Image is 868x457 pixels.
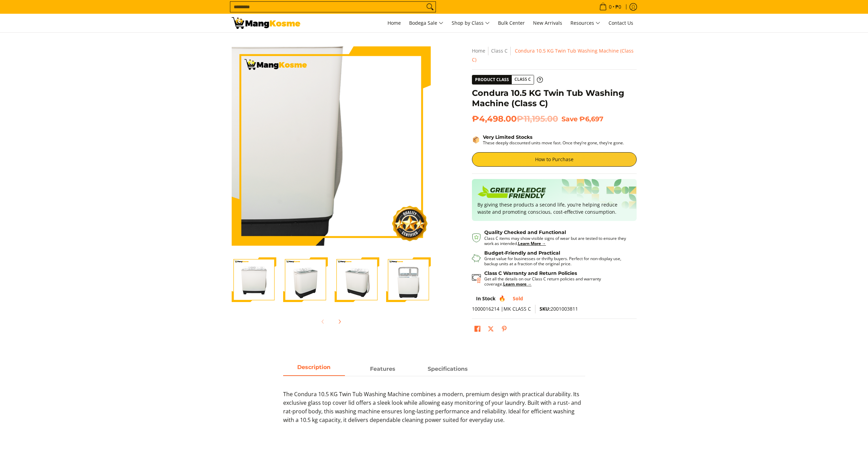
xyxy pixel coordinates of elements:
a: Description 2 [417,363,479,376]
strong: Specifications [428,366,468,372]
img: Condura 10.5 KG Twin Tub Washing Machine (Class C) [232,46,431,246]
nav: Breadcrumbs [472,46,637,64]
span: ₱0 [614,4,622,9]
span: Bodega Sale [409,19,443,27]
span: SKU: [540,305,551,312]
div: Description [283,376,585,431]
span: New Arrivals [533,20,562,26]
span: ₱6,697 [579,115,603,123]
a: Bodega Sale [406,14,447,32]
span: 2001003811 [540,305,578,312]
span: • [597,3,623,11]
p: Great value for businesses or thrifty buyers. Perfect for non-display use, backup units at a frac... [484,256,630,266]
a: Home [384,14,404,32]
h1: Condura 10.5 KG Twin Tub Washing Machine (Class C) [472,88,637,109]
img: Condura 10.5 KG Twin Tub Washing Machine (Class C)-2 [283,257,328,302]
span: Save [562,115,578,123]
span: 1000016214 |MK CLASS C [472,305,531,312]
span: 0 [608,4,613,9]
a: Contact Us [605,14,637,32]
img: Condura 10.5 KG Twin Tub Washing Machine (Class C)-1 [232,257,276,302]
a: Post on X [486,324,496,336]
strong: Quality Checked and Functional [484,229,566,235]
span: Home [387,20,401,26]
span: Sold [513,295,523,302]
del: ₱11,195.00 [517,114,558,124]
strong: Features [370,366,395,372]
a: New Arrivals [530,14,566,32]
a: Shop by Class [448,14,493,32]
span: Description [283,363,345,375]
span: In Stock [476,295,496,302]
a: Description [283,363,345,376]
a: Bulk Center [495,14,528,32]
a: Pin on Pinterest [499,324,509,336]
button: Next [332,314,347,329]
img: Condura 10.5 KG Twin Tub Washing Machine (Class C)-4 [386,257,431,302]
a: Learn More → [518,241,546,246]
strong: Class C Warranty and Return Policies [484,270,577,276]
img: Badge sustainability green pledge friendly [477,185,546,201]
img: BUY NOW: Condura 10.KG Twin-tub Washing Machine (Class C) l Mang Kosme [232,17,300,29]
a: Home [472,47,485,54]
p: By giving these products a second life, you’re helping reduce waste and promoting conscious, cost... [477,201,631,215]
span: Resources [570,19,600,27]
p: Class C items may show visible signs of wear but are tested to ensure they work as intended. [484,236,630,246]
a: Class C [491,47,508,54]
p: These deeply discounted units move fast. Once they’re gone, they’re gone. [483,140,624,145]
span: Contact Us [609,20,633,26]
span: Bulk Center [498,20,525,26]
span: Condura 10.5 KG Twin Tub Washing Machine (Class C) [472,47,634,63]
span: Product Class [472,75,512,84]
a: Learn more → [503,281,532,287]
img: Condura 10.5 KG Twin Tub Washing Machine (Class C)-3 [335,257,379,302]
a: Product Class Class C [472,75,543,85]
a: Description 1 [352,363,414,376]
a: Share on Facebook [473,324,482,336]
span: Shop by Class [452,19,490,27]
a: How to Purchase [472,152,637,167]
button: Search [425,2,436,12]
strong: Budget-Friendly and Practical [484,250,560,256]
nav: Main Menu [307,14,637,32]
p: Get all the details on our Class C return policies and warranty coverage. [484,276,630,287]
span: ₱4,498.00 [472,114,558,124]
strong: Very Limited Stocks [483,134,532,140]
a: Resources [567,14,604,32]
p: The Condura 10.5 KG Twin Tub Washing Machine combines a modern, premium design with practical dur... [283,390,585,431]
span: Class C [512,75,534,84]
